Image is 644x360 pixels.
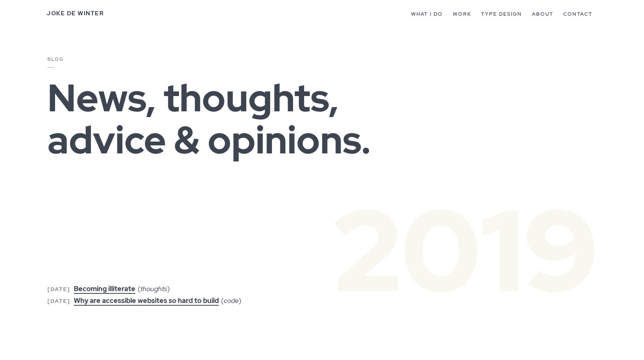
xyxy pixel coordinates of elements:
a: Why are accessible websites so hard to build [74,296,219,306]
a: About [532,11,553,17]
a: Becoming illiterate [74,284,135,294]
em: code [224,296,239,305]
li: ( ) [47,283,300,296]
time: [DATE] [47,285,70,294]
h1: News, thoughts, advice & opinions. [47,77,390,173]
time: [DATE] [47,296,70,306]
li: ( ) [47,295,300,308]
a: Joke De Winter [47,10,104,17]
em: thoughts [140,284,167,293]
p: Blog [47,56,216,77]
a: Work [453,11,471,17]
a: Type Design [481,11,522,17]
h2: 2019 [242,193,597,308]
a: Contact [563,11,592,17]
a: What I do [411,11,443,17]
